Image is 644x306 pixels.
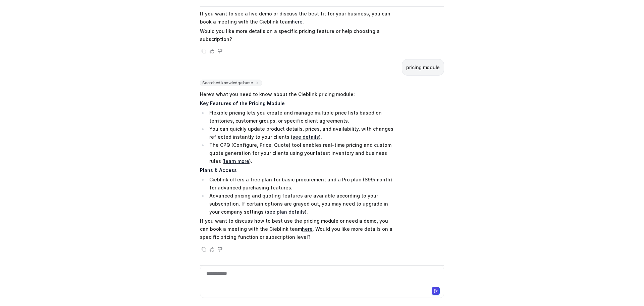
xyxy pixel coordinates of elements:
li: Cieblink offers a free plan for basic procurement and a Pro plan ($99/month) for advanced purchas... [207,176,396,192]
li: Flexible pricing lets you create and manage multiple price lists based on territories, customer g... [207,109,396,125]
a: see details [292,134,319,140]
span: Searched knowledge base [200,80,262,86]
p: Here’s what you need to know about the Cieblink pricing module: [200,90,396,98]
li: Advanced pricing and quoting features are available according to your subscription. If certain op... [207,192,396,216]
p: If you want to discuss how to best use the pricing module or need a demo, you can book a meeting ... [200,217,396,241]
p: If you want to see a live demo or discuss the best fit for your business, you can book a meeting ... [200,10,396,26]
a: see plan details [267,209,305,215]
a: here [292,19,303,25]
a: learn more [224,158,249,164]
strong: Plans & Access [200,167,237,173]
strong: Key Features of the Pricing Module [200,100,285,106]
p: Would you like more details on a specific pricing feature or help choosing a subscription? [200,27,396,43]
li: You can quickly update product details, prices, and availability, with changes reflected instantl... [207,125,396,141]
p: pricing module [406,63,440,72]
a: here [302,226,313,232]
li: The CPQ (Configure, Price, Quote) tool enables real-time pricing and custom quote generation for ... [207,141,396,165]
